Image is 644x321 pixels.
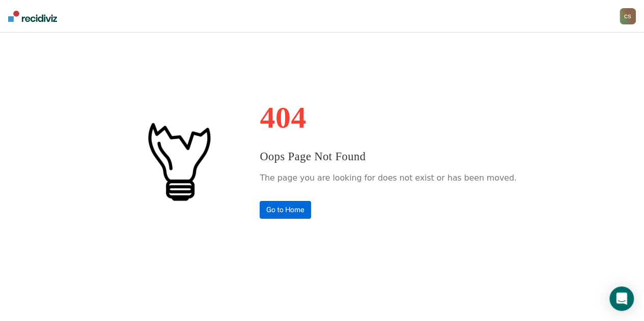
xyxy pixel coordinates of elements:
[127,110,229,212] img: #
[620,8,636,24] button: CS
[260,170,516,186] p: The page you are looking for does not exist or has been moved.
[609,286,634,311] div: Open Intercom Messenger
[260,102,516,133] h1: 404
[8,11,57,22] img: Recidiviz
[260,201,311,219] a: Go to Home
[620,8,636,24] div: C S
[260,148,516,165] h3: Oops Page Not Found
